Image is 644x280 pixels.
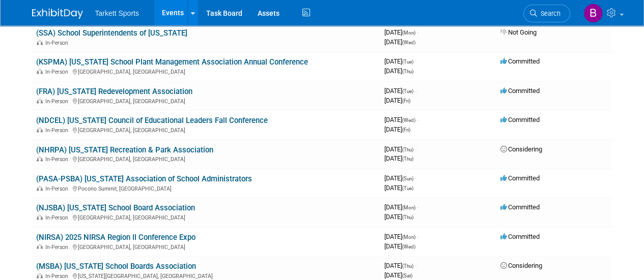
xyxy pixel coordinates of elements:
span: - [415,174,416,182]
span: [DATE] [384,126,410,133]
a: Search [523,5,570,22]
span: - [415,262,416,269]
span: In-Person [45,127,71,134]
span: [DATE] [384,174,416,182]
span: [DATE] [384,145,416,153]
img: In-Person Event [37,127,43,132]
span: (Tue) [402,88,413,94]
span: Committed [500,116,540,123]
span: Not Going [500,28,537,36]
span: [DATE] [384,38,415,46]
span: (Mon) [402,205,415,210]
span: (Fri) [402,98,410,104]
span: Search [537,10,561,17]
a: (NJSBA) [US_STATE] School Board Association [36,203,195,212]
span: In-Person [45,214,71,221]
a: (SSA) School Superintendents of [US_STATE] [36,28,187,38]
span: [DATE] [384,28,418,36]
span: In-Person [45,40,71,46]
a: (NHRPA) [US_STATE] Recreation & Park Association [36,145,213,154]
span: Committed [500,87,540,95]
span: Committed [500,57,540,65]
span: In-Person [45,156,71,163]
span: - [417,233,418,240]
a: (PASA-PSBA) [US_STATE] Association of School Administrators [36,174,252,183]
a: (FRA) [US_STATE] Redevelopment Association [36,87,192,96]
span: - [415,57,416,65]
span: - [417,203,418,211]
span: In-Person [45,98,71,105]
span: In-Person [45,185,71,192]
span: (Sat) [402,273,412,278]
span: (Thu) [402,156,413,162]
span: (Thu) [402,69,413,74]
a: (KSPMA) [US_STATE] School Plant Management Association Annual Conference [36,57,308,67]
div: [GEOGRAPHIC_DATA], [GEOGRAPHIC_DATA] [36,242,376,251]
div: [GEOGRAPHIC_DATA], [GEOGRAPHIC_DATA] [36,67,376,75]
img: In-Person Event [37,98,43,103]
span: [DATE] [384,213,413,221]
div: [US_STATE][GEOGRAPHIC_DATA], [GEOGRAPHIC_DATA] [36,271,376,279]
span: [DATE] [384,97,410,104]
span: - [415,87,416,95]
img: In-Person Event [37,69,43,74]
span: In-Person [45,244,71,251]
span: (Wed) [402,117,415,123]
span: [DATE] [384,203,418,211]
span: Committed [500,174,540,182]
span: Committed [500,203,540,211]
span: (Wed) [402,40,415,45]
span: (Tue) [402,185,413,191]
span: (Thu) [402,147,413,152]
a: (MSBA) [US_STATE] School Boards Association [36,262,196,271]
span: (Mon) [402,234,415,240]
img: In-Person Event [37,185,43,191]
div: Pocono Summit, [GEOGRAPHIC_DATA] [36,184,376,192]
span: [DATE] [384,154,413,162]
div: [GEOGRAPHIC_DATA], [GEOGRAPHIC_DATA] [36,126,376,134]
span: [DATE] [384,233,418,240]
span: (Thu) [402,214,413,220]
img: ExhibitDay [32,9,83,19]
div: [GEOGRAPHIC_DATA], [GEOGRAPHIC_DATA] [36,154,376,163]
a: (NIRSA) 2025 NIRSA Region II Conference Expo [36,233,195,242]
span: (Thu) [402,263,413,269]
span: (Mon) [402,30,415,36]
img: In-Person Event [37,214,43,220]
span: Considering [500,145,542,153]
span: Considering [500,262,542,269]
img: In-Person Event [37,244,43,249]
img: In-Person Event [37,156,43,161]
span: (Sun) [402,176,413,181]
span: (Tue) [402,59,413,65]
span: [DATE] [384,184,413,192]
a: (NDCEL) [US_STATE] Council of Educational Leaders Fall Conference [36,116,268,125]
span: - [417,116,418,123]
span: Tarkett Sports [95,9,139,17]
img: In-Person Event [37,273,43,278]
span: [DATE] [384,262,416,269]
div: [GEOGRAPHIC_DATA], [GEOGRAPHIC_DATA] [36,213,376,221]
img: In-Person Event [37,40,43,45]
span: - [415,145,416,153]
span: In-Person [45,69,71,75]
img: Blake Centers [583,4,603,23]
span: (Wed) [402,244,415,250]
div: [GEOGRAPHIC_DATA], [GEOGRAPHIC_DATA] [36,97,376,105]
span: [DATE] [384,67,413,75]
span: [DATE] [384,87,416,95]
span: [DATE] [384,57,416,65]
span: [DATE] [384,242,415,250]
span: Committed [500,233,540,240]
span: (Fri) [402,127,410,133]
span: - [417,28,418,36]
span: In-Person [45,273,71,279]
span: [DATE] [384,116,418,123]
span: [DATE] [384,271,412,279]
